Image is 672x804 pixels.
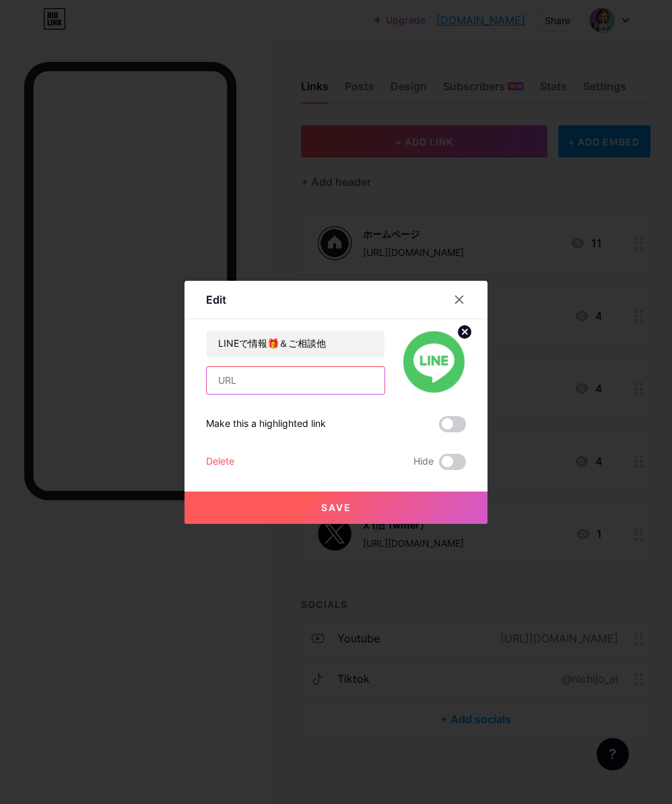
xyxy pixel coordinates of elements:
[207,367,384,394] input: URL
[401,330,466,395] img: link_thumbnail
[413,454,434,470] span: Hide
[206,292,226,308] div: Edit
[207,331,384,358] input: Title
[321,502,351,513] span: Save
[184,492,488,524] button: Save
[206,416,326,432] div: Make this a highlighted link
[206,454,234,470] div: Delete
